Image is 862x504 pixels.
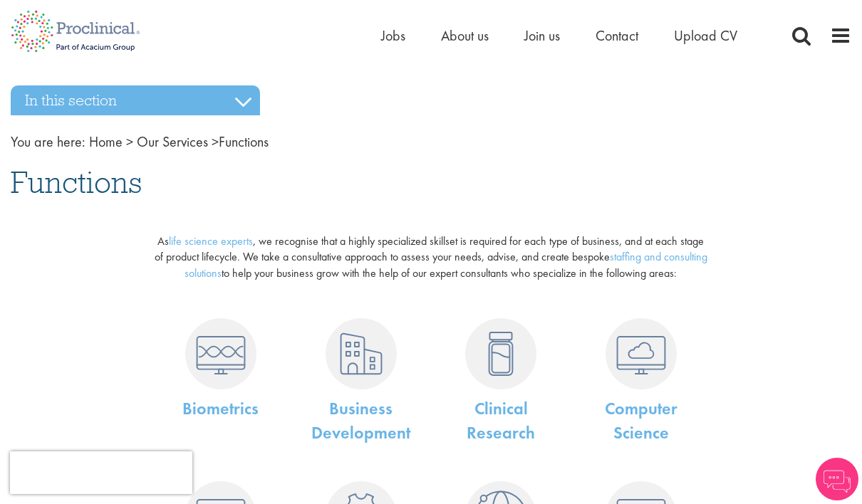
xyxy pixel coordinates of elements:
[155,233,708,283] p: As , we recognise that a highly specialized skillset is required for each type of business, and a...
[326,318,397,389] img: Business Development
[596,26,638,45] a: Contact
[381,26,405,45] a: Jobs
[524,26,560,45] a: Join us
[605,397,677,443] a: ComputerScience
[169,233,253,248] a: life science experts
[162,318,281,389] a: Biometrics
[11,163,142,201] span: Functions
[182,397,259,419] a: Biometrics
[582,318,701,389] a: Computer Science
[441,26,489,45] a: About us
[89,132,269,151] span: Functions
[11,85,260,115] h3: In this section
[311,397,410,443] a: BusinessDevelopment
[442,318,561,389] a: Clinical Research
[212,132,219,151] span: >
[816,458,858,500] img: Chatbot
[126,132,133,151] span: >
[467,397,535,443] a: ClinicalResearch
[301,318,420,389] a: Business Development
[11,132,85,151] span: You are here:
[185,249,707,280] a: staffing and consulting solutions
[465,318,536,389] img: Clinical Research
[185,318,256,389] img: Biometrics
[89,132,123,151] a: breadcrumb link to Home
[10,451,192,494] iframe: reCAPTCHA
[674,26,737,45] a: Upload CV
[606,318,677,389] img: Computer Science
[137,132,208,151] a: breadcrumb link to Our Services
